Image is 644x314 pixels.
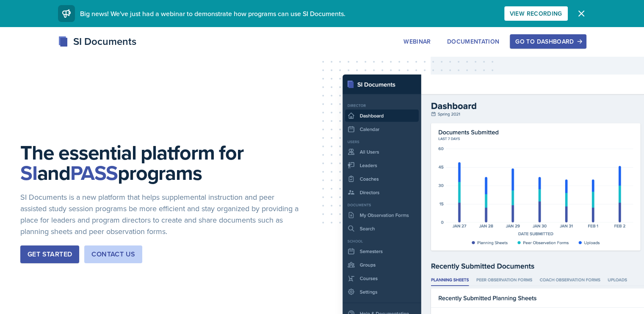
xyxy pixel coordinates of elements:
[20,245,79,263] button: Get Started
[28,249,72,259] div: Get Started
[447,38,500,45] div: Documentation
[404,38,431,45] div: Webinar
[80,9,345,18] span: Big news! We've just had a webinar to demonstrate how programs can use SI Documents.
[515,38,580,45] div: Go to Dashboard
[58,34,136,49] div: SI Documents
[510,10,562,17] div: View Recording
[398,34,436,49] button: Webinar
[510,34,586,49] button: Go to Dashboard
[442,34,505,49] button: Documentation
[504,6,568,21] button: View Recording
[91,249,135,259] div: Contact Us
[84,245,142,263] button: Contact Us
